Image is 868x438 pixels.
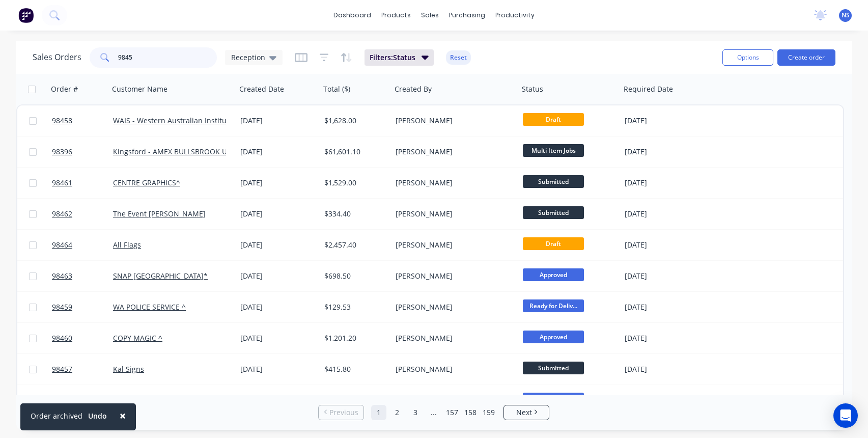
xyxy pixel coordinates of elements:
[323,84,350,94] div: Total ($)
[113,302,186,312] a: WA POLICE SERVICE ^
[18,8,34,23] img: Factory
[625,209,706,219] div: [DATE]
[52,147,72,157] span: 98396
[328,8,376,23] a: dashboard
[463,405,478,420] a: Page 158
[625,116,706,126] div: [DATE]
[389,405,405,420] a: Page 2
[625,364,706,374] div: [DATE]
[842,11,850,20] span: NS
[523,331,584,343] span: Approved
[481,405,496,420] a: Page 159
[324,116,384,126] div: $1,628.00
[523,113,584,126] span: Draft
[324,271,384,281] div: $698.50
[722,49,773,66] button: Options
[52,271,72,281] span: 98463
[52,199,113,229] a: 98462
[113,364,144,374] a: Kal Signs
[52,261,113,291] a: 98463
[52,385,113,416] a: 98456
[523,206,584,219] span: Submitted
[52,116,72,126] span: 98458
[396,147,509,157] div: [PERSON_NAME]
[324,209,384,219] div: $334.40
[33,52,81,62] h1: Sales Orders
[625,333,706,343] div: [DATE]
[113,178,180,187] a: CENTRE GRAPHICS^
[52,209,72,219] span: 98462
[52,105,113,136] a: 98458
[113,271,208,281] a: SNAP [GEOGRAPHIC_DATA]*
[396,116,509,126] div: [PERSON_NAME]
[516,407,532,418] span: Next
[240,240,316,250] div: [DATE]
[523,393,584,405] span: Completed
[52,240,72,250] span: 98464
[324,302,384,312] div: $129.53
[365,49,434,66] button: Filters:Status
[52,333,72,343] span: 98460
[833,403,858,428] div: Open Intercom Messenger
[396,271,509,281] div: [PERSON_NAME]
[52,364,72,374] span: 98457
[52,168,113,198] a: 98461
[240,209,316,219] div: [DATE]
[240,147,316,157] div: [DATE]
[82,408,113,424] button: Undo
[446,50,471,65] button: Reset
[52,323,113,353] a: 98460
[396,240,509,250] div: [PERSON_NAME]
[444,405,460,420] a: Page 157
[319,407,363,418] a: Previous page
[240,116,316,126] div: [DATE]
[240,271,316,281] div: [DATE]
[504,407,549,418] a: Next page
[239,84,284,94] div: Created Date
[396,302,509,312] div: [PERSON_NAME]
[52,178,72,188] span: 98461
[240,364,316,374] div: [DATE]
[52,136,113,167] a: 98396
[371,405,386,420] a: Page 1 is your current page
[52,230,113,260] a: 98464
[523,268,584,281] span: Approved
[324,333,384,343] div: $1,201.20
[624,84,673,94] div: Required Date
[113,147,315,156] a: Kingsford - AMEX BULLSBROOK UNITY TRUST (AMEXBULL) ^
[113,240,141,250] a: All Flags
[523,175,584,188] span: Submitted
[522,84,543,94] div: Status
[523,237,584,250] span: Draft
[324,364,384,374] div: $415.80
[109,403,136,428] button: Close
[52,302,72,312] span: 98459
[396,364,509,374] div: [PERSON_NAME]
[329,407,358,418] span: Previous
[52,354,113,385] a: 98457
[426,405,441,420] a: Jump forward
[240,178,316,188] div: [DATE]
[324,240,384,250] div: $2,457.40
[113,333,162,343] a: COPY MAGIC ^
[113,116,262,125] a: WAIS - Western Australian Institute of Sport
[113,209,206,218] a: The Event [PERSON_NAME]
[523,299,584,312] span: Ready for Deliv...
[625,271,706,281] div: [DATE]
[370,52,415,63] span: Filters: Status
[51,84,78,94] div: Order #
[324,147,384,157] div: $61,601.10
[490,8,540,23] div: productivity
[120,408,126,423] span: ×
[777,49,835,66] button: Create order
[416,8,444,23] div: sales
[240,302,316,312] div: [DATE]
[523,362,584,374] span: Submitted
[625,240,706,250] div: [DATE]
[444,8,490,23] div: purchasing
[625,302,706,312] div: [DATE]
[240,333,316,343] div: [DATE]
[625,178,706,188] div: [DATE]
[408,405,423,420] a: Page 3
[231,52,265,63] span: Reception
